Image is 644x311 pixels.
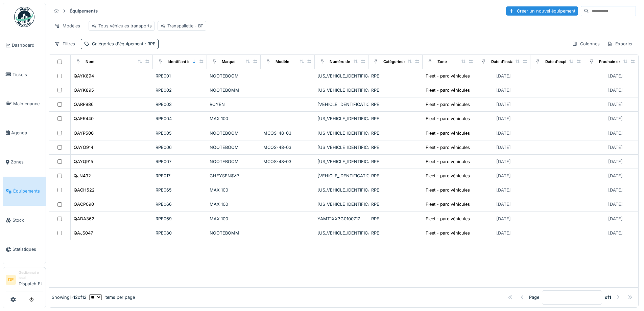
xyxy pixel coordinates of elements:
[74,216,94,222] div: QADA362
[156,173,204,179] div: RPE017
[491,59,524,65] div: Date d'Installation
[156,87,204,93] div: RPE002
[263,144,312,151] div: MCOS-48-03
[317,101,366,108] div: [VEHICLE_IDENTIFICATION_NUMBER]-
[210,87,258,93] div: NOOTEBOMM
[210,216,258,222] div: MAX 100
[156,115,204,122] div: RPE004
[317,130,366,136] div: [US_VEHICLE_IDENTIFICATION_NUMBER]
[496,173,511,179] div: [DATE]
[263,130,312,136] div: MCOS-48-03
[569,39,603,49] div: Colonnes
[74,173,91,179] div: QJN492
[156,230,204,236] div: RPE080
[51,21,83,31] div: Modèles
[74,115,94,122] div: QAER440
[496,201,511,207] div: [DATE]
[156,216,204,222] div: RPE069
[608,101,623,108] div: [DATE]
[3,89,46,118] a: Maintenance
[13,217,43,223] span: Stock
[74,73,94,79] div: QAYK894
[317,173,366,179] div: [VEHICLE_IDENTIFICATION_NUMBER]
[143,41,156,46] span: : RPE
[3,177,46,206] a: Équipements
[437,59,447,65] div: Zone
[605,294,611,301] strong: of 1
[156,101,204,108] div: RPE003
[371,73,420,79] div: RPE
[426,201,470,207] div: Fleet - parc véhicules
[371,144,420,151] div: RPE
[210,130,258,136] div: NOOTEBOOM
[156,158,204,165] div: RPE007
[86,59,94,65] div: Nom
[210,187,258,193] div: MAX 100
[608,216,623,222] div: [DATE]
[210,201,258,207] div: MAX 100
[426,101,470,108] div: Fleet - parc véhicules
[599,59,633,65] div: Prochain entretien
[371,201,420,207] div: RPE
[74,187,95,193] div: QACH522
[19,270,43,281] div: Gestionnaire local
[426,230,470,236] div: Fleet - parc véhicules
[19,270,43,290] li: Dispatch Et
[426,158,470,165] div: Fleet - parc véhicules
[3,60,46,89] a: Tickets
[608,144,623,151] div: [DATE]
[426,173,470,179] div: Fleet - parc véhicules
[11,159,43,165] span: Zones
[317,73,366,79] div: [US_VEHICLE_IDENTIFICATION_NUMBER]
[317,87,366,93] div: [US_VEHICLE_IDENTIFICATION_NUMBER]
[426,144,470,151] div: Fleet - parc véhicules
[426,87,470,93] div: Fleet - parc véhicules
[371,216,420,222] div: RPE
[608,87,623,93] div: [DATE]
[210,173,258,179] div: GHEYSEN&VP
[371,173,420,179] div: RPE
[371,115,420,122] div: RPE
[608,158,623,165] div: [DATE]
[14,7,34,27] img: Badge_color-CXgf-gQk.svg
[74,201,94,207] div: QACP090
[608,115,623,122] div: [DATE]
[608,173,623,179] div: [DATE]
[210,101,258,108] div: ROYEN
[156,73,204,79] div: RPE001
[371,101,420,108] div: RPE
[263,158,312,165] div: MCOS-48-03
[67,8,100,14] strong: Équipements
[604,39,636,49] div: Exporter
[426,73,470,79] div: Fleet - parc véhicules
[74,158,93,165] div: QAYQ915
[276,59,289,65] div: Modèle
[51,39,78,49] div: Filtres
[529,294,539,301] div: Page
[426,130,470,136] div: Fleet - parc véhicules
[371,87,420,93] div: RPE
[496,144,511,151] div: [DATE]
[13,188,43,194] span: Équipements
[330,59,361,65] div: Numéro de Série
[317,216,366,222] div: YAMT1XX3G0100717
[608,73,623,79] div: [DATE]
[74,130,94,136] div: QAYP500
[317,230,366,236] div: [US_VEHICLE_IDENTIFICATION_NUMBER]
[496,115,511,122] div: [DATE]
[89,294,135,301] div: items per page
[317,144,366,151] div: [US_VEHICLE_IDENTIFICATION_NUMBER]
[426,187,470,193] div: Fleet - parc véhicules
[496,216,511,222] div: [DATE]
[156,187,204,193] div: RPE065
[156,201,204,207] div: RPE066
[3,235,46,264] a: Statistiques
[12,42,43,48] span: Dashboard
[496,187,511,193] div: [DATE]
[608,130,623,136] div: [DATE]
[6,275,16,285] li: DE
[3,118,46,147] a: Agenda
[92,23,152,29] div: Tous véhicules transports
[52,294,87,301] div: Showing 1 - 12 of 12
[426,115,470,122] div: Fleet - parc véhicules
